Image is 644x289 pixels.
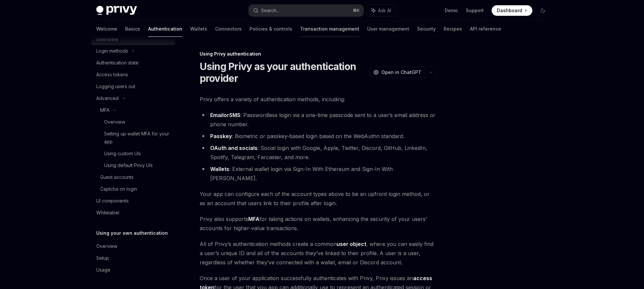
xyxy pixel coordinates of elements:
h5: Using your own authentication [96,229,168,237]
div: UI components [96,197,129,205]
a: Access tokens [91,69,175,81]
span: ⌘ K [353,8,360,13]
a: SMS [229,112,240,119]
a: MFA [248,216,259,223]
a: Policies & controls [250,21,292,37]
a: User management [367,21,409,37]
button: Search...⌘K [249,5,364,16]
h1: Using Privy as your authentication provider [200,60,366,84]
span: Privy offers a variety of authentication methods, including: [200,95,436,104]
a: Guest accounts [91,171,175,183]
div: Login methods [96,47,128,55]
span: All of Privy’s authentication methods create a common , where you can easily find a user’s unique... [200,239,436,267]
a: OAuth and socials [210,145,257,152]
a: Basics [125,21,140,37]
a: Transaction management [300,21,359,37]
a: Wallets [210,166,229,173]
div: Using custom UIs [104,150,141,157]
a: Setup [91,252,175,264]
div: Guest accounts [100,173,134,181]
div: Whitelabel [96,209,119,217]
a: Recipes [444,21,462,37]
a: Whitelabel [91,207,175,219]
div: Access tokens [96,71,128,79]
a: Overview [91,116,175,128]
div: Authentication state [96,59,139,67]
span: Privy also supports for taking actions on wallets, enhancing the security of your users’ accounts... [200,214,436,233]
button: Toggle dark mode [538,5,548,16]
div: Search... [261,7,279,14]
li: : Passwordless login via a one-time passcode sent to a user’s email address or phone number. [200,110,436,129]
img: dark logo [96,6,137,15]
a: API reference [470,21,501,37]
a: Using default Privy UIs [91,159,175,171]
a: Using custom UIs [91,148,175,159]
a: Demo [445,7,458,14]
span: Dashboard [497,7,522,14]
a: Captcha on login [91,183,175,195]
span: Ask AI [378,7,391,14]
span: Open in ChatGPT [381,69,421,76]
a: Passkey [210,133,232,140]
li: : External wallet login via Sign-In With Ethereum and Sign-In With [PERSON_NAME]. [200,164,436,183]
a: Overview [91,240,175,252]
strong: or [210,112,240,119]
a: Authentication [148,21,182,37]
a: Logging users out [91,81,175,92]
div: Setup [96,254,109,262]
a: Email [210,112,224,119]
div: Captcha on login [100,185,137,193]
div: Using default Privy UIs [104,161,153,169]
div: Overview [104,118,125,126]
a: Connectors [215,21,242,37]
button: Open in ChatGPT [369,67,425,78]
a: Security [417,21,436,37]
div: Logging users out [96,83,135,90]
div: Setting up wallet MFA for your app [104,130,171,146]
div: Advanced [96,94,119,102]
a: Dashboard [492,5,532,16]
li: : Social login with Google, Apple, Twitter, Discord, GitHub, LinkedIn, Spotify, Telegram, Farcast... [200,143,436,162]
li: : Biometric or passkey-based login based on the WebAuthn standard. [200,132,436,141]
a: UI components [91,195,175,207]
a: Setting up wallet MFA for your app [91,128,175,148]
a: user object [337,241,366,248]
div: MFA [100,106,109,114]
a: Wallets [190,21,207,37]
div: Using Privy authentication [200,51,436,57]
a: Usage [91,264,175,276]
a: Welcome [96,21,117,37]
a: Authentication state [91,57,175,69]
a: Support [466,7,484,14]
div: Usage [96,266,110,274]
button: Ask AI [367,5,396,16]
div: Overview [96,242,117,250]
span: Your app can configure each of the account types above to be an upfront login method, or as an ac... [200,189,436,208]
